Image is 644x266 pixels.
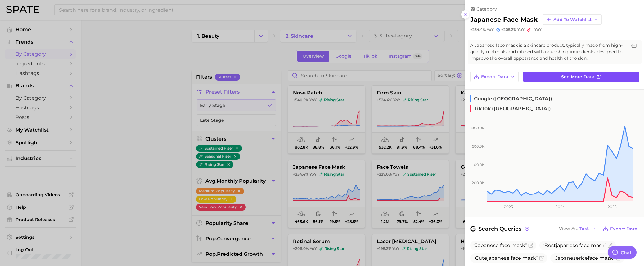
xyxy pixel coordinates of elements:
span: japanese [556,242,578,248]
span: TikTok ([GEOGRAPHIC_DATA]) [470,105,551,112]
span: Japanese [555,255,579,261]
span: +254.4% [470,27,486,32]
span: Search Queries [470,225,530,233]
button: Flag as miscategorized or irrelevant [528,243,533,248]
a: See more data [523,72,639,82]
span: YoY [487,27,494,32]
button: Flag as miscategorized or irrelevant [539,256,544,261]
button: Export Data [601,225,639,233]
button: Flag as miscategorized or irrelevant [608,243,613,248]
span: YoY [534,27,542,32]
tspan: 2025 [608,204,617,209]
span: japanese [487,255,510,261]
span: Export Data [610,226,637,232]
span: Best [543,242,606,248]
span: Google ([GEOGRAPHIC_DATA]) [470,95,552,102]
span: mask [522,255,536,261]
span: Export Data [481,74,508,80]
span: face [588,255,598,261]
button: View AsText [557,225,597,233]
span: View As [559,227,578,230]
span: Text [579,227,589,230]
span: mask [591,242,605,248]
span: See more data [561,74,595,80]
span: category [476,6,497,12]
span: mask [599,255,613,261]
span: A Japanese face mask is a skincare product, typically made from high-quality materials and infuse... [470,42,627,62]
h2: japanese face mask [470,16,538,23]
span: face [511,255,521,261]
span: - [532,27,534,32]
tspan: 2024 [556,204,565,209]
span: Add to Watchlist [553,17,592,22]
button: Export Data [470,72,519,82]
tspan: 2023 [504,204,513,209]
span: +205.2% [501,27,516,32]
span: rice [553,255,615,261]
button: Add to Watchlist [543,14,602,25]
span: mask [511,242,525,248]
span: YoY [517,27,525,32]
span: face [500,242,510,248]
span: Japanese [475,242,499,248]
span: Cute [473,255,538,261]
span: face [579,242,590,248]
